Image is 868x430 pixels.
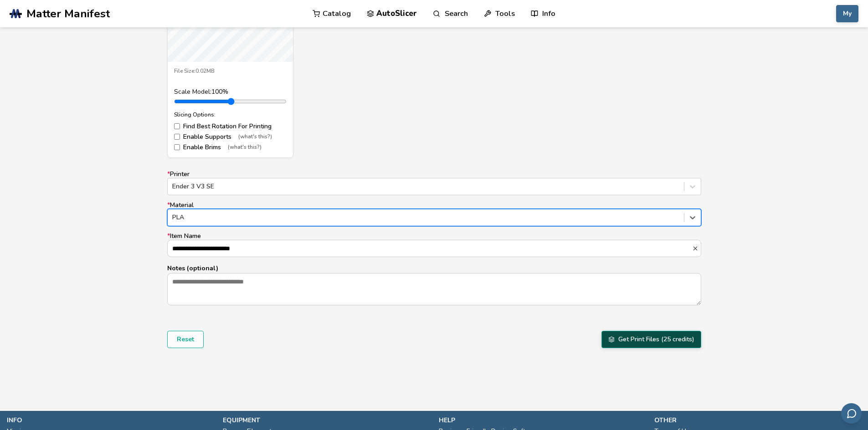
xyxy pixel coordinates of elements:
textarea: Notes (optional) [168,273,701,304]
input: Enable Supports(what's this?) [174,134,180,140]
label: Find Best Rotation For Printing [174,123,287,130]
p: Notes (optional) [167,263,701,273]
p: info [7,415,214,425]
p: equipment [223,415,430,425]
label: Material [167,202,701,226]
span: (what's this?) [228,144,262,151]
span: Matter Manifest [26,7,110,20]
button: Get Print Files (25 credits) [601,331,701,348]
label: Enable Supports [174,133,287,141]
input: Enable Brims(what's this?) [174,144,180,150]
button: Send feedback via email [841,403,862,424]
button: *Item Name [692,245,701,252]
label: Enable Brims [174,144,287,151]
p: help [439,415,646,425]
input: Find Best Rotation For Printing [174,123,180,129]
label: Printer [167,171,701,195]
button: Reset [167,331,204,348]
input: *Item Name [168,240,692,257]
label: Item Name [167,233,701,257]
div: File Size: 0.02MB [174,68,287,75]
span: (what's this?) [238,134,272,140]
p: other [654,415,861,425]
div: Slicing Options: [174,111,287,118]
button: My [836,5,858,22]
div: Scale Model: 100 % [174,88,287,96]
